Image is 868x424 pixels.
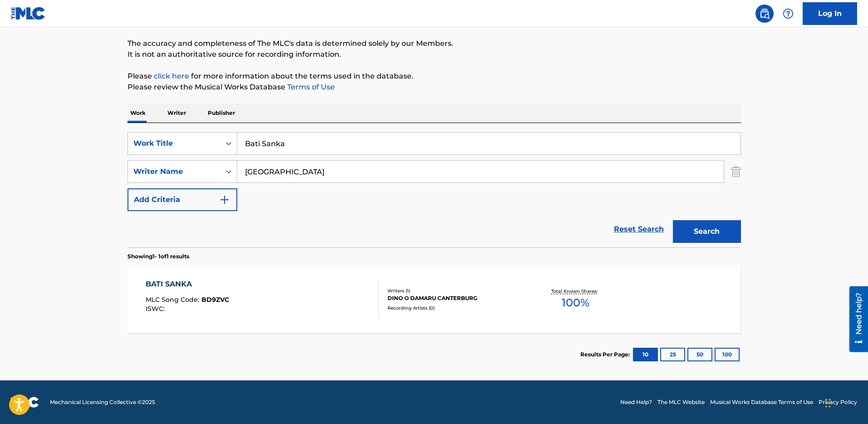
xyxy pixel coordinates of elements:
img: help [783,8,794,19]
a: BATI SANKAMLC Song Code:BD9ZVCISWC:Writers (1)DINO O DAMARU CANTERBURGRecording Artists (0)Total ... [128,265,741,333]
p: Total Known Shares: [551,288,600,295]
button: 25 [660,348,685,361]
p: Please for more information about the terms used in the database. [128,71,741,82]
button: 50 [687,348,712,361]
a: Log In [803,2,857,25]
p: Publisher [205,104,238,123]
div: DINO O DAMARU CANTERBURG [387,294,525,302]
div: Recording Artists ( 0 ) [387,305,525,311]
button: 100 [715,348,740,361]
div: Chatwidget [823,380,868,424]
p: Writer [165,104,189,123]
button: Search [673,220,741,243]
a: The MLC Website [657,398,705,406]
iframe: Resource Center [843,286,868,352]
p: It is not an authoritative source for recording information. [128,49,741,60]
p: The accuracy and completeness of The MLC's data is determined solely by our Members. [128,38,741,49]
img: search [759,8,770,19]
p: Please review the Musical Works Database [128,82,741,93]
div: Writers ( 1 ) [387,287,525,294]
a: Need Help? [620,398,652,406]
div: Need help? [10,6,22,48]
div: Help [779,5,797,23]
a: Terms of Use [285,83,335,91]
span: 100 % [562,295,589,311]
div: BATI SANKA [146,279,229,290]
img: logo [11,397,39,408]
a: Reset Search [609,219,668,239]
span: Mechanical Licensing Collective © 2025 [50,398,155,406]
img: Delete Criterion [731,160,741,183]
img: MLC Logo [11,7,46,20]
div: Work Title [133,138,215,149]
p: Showing 1 - 1 of 1 results [128,252,189,261]
div: Slepen [825,389,831,417]
button: Add Criteria [128,188,237,211]
p: Results Per Page: [580,350,632,359]
a: Public Search [755,5,774,23]
span: MLC Song Code : [146,296,201,304]
img: 9d2ae6d4665cec9f34b9.svg [219,194,230,205]
span: ISWC : [146,305,167,313]
button: 10 [633,348,658,361]
a: Musical Works Database Terms of Use [710,398,813,406]
span: BD9ZVC [201,296,229,304]
form: Search Form [128,132,741,247]
a: Privacy Policy [819,398,857,406]
iframe: Chat Widget [823,380,868,424]
div: Writer Name [133,166,215,177]
a: click here [154,72,189,80]
p: Work [128,104,148,123]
